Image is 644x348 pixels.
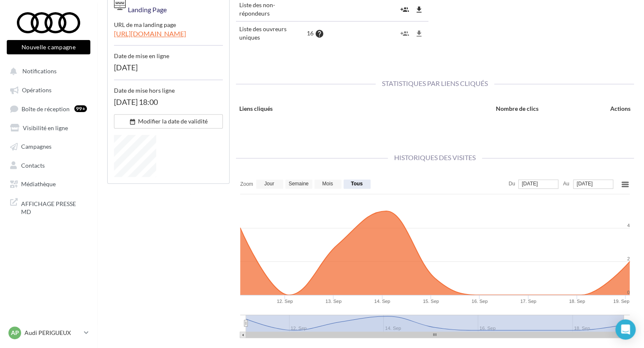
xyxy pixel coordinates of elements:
[114,14,223,29] div: URL de ma landing page
[576,181,593,187] tspan: [DATE]
[376,79,494,87] span: Statistiques par liens cliqués
[236,21,299,46] td: Liste des ouvreurs uniques
[5,195,92,220] a: AFFICHAGE PRESSE MD
[351,181,363,187] text: Tous
[5,82,92,97] a: Opérations
[276,299,292,304] tspan: 12. Sep
[414,5,423,14] i: file_download
[114,29,223,46] a: [URL][DOMAIN_NAME]
[471,299,487,304] tspan: 16. Sep
[400,29,409,38] i: group_add
[114,60,223,80] div: [DATE]
[541,101,634,119] th: Actions
[563,181,569,187] text: Au
[627,256,629,261] tspan: 2
[627,223,629,228] tspan: 4
[398,3,411,16] button: group_add
[509,181,515,187] text: Du
[22,67,57,75] span: Notifications
[114,80,223,95] div: Date de mise hors ligne
[23,124,68,131] span: Visibilité en ligne
[21,180,56,187] span: Médiathèque
[7,325,90,341] a: AP Audi PERIGUEUX
[264,181,274,187] text: Jour
[288,181,308,187] text: Semaine
[520,299,536,304] tspan: 17. Sep
[422,299,438,304] tspan: 15. Sep
[414,29,423,38] i: file_download
[373,101,541,119] th: Nombre de clics
[627,290,629,295] tspan: 0
[114,46,223,60] div: Date de mise en ligne
[24,329,81,337] p: Audi PERIGUEUX
[240,181,253,187] text: Zoom
[398,27,411,40] button: group_add
[374,299,390,304] tspan: 14. Sep
[114,95,223,114] div: [DATE] 18:00
[5,157,92,172] a: Contacts
[5,176,92,191] a: Médiathèque
[114,114,223,128] button: Modifier la date de validité
[21,143,51,150] span: Campagnes
[236,101,373,119] th: Liens cliqués
[613,299,629,304] tspan: 19. Sep
[74,105,87,112] div: 99+
[114,135,223,177] a: Download QR code
[5,63,89,78] button: Notifications
[11,329,19,337] span: AP
[22,86,51,94] span: Opérations
[7,40,90,54] button: Nouvelle campagne
[412,3,425,16] button: file_download
[412,27,425,40] button: file_download
[615,319,636,340] div: Open Intercom Messenger
[5,120,92,135] a: Visibilité en ligne
[5,138,92,153] a: Campagnes
[5,101,92,116] a: Boîte de réception99+
[522,181,538,187] tspan: [DATE]
[322,181,333,187] text: Mois
[388,153,482,161] span: Historiques des visites
[325,299,341,304] tspan: 13. Sep
[21,161,45,169] span: Contacts
[129,118,138,125] i: date_range
[400,5,409,14] i: group_add
[21,198,87,216] span: AFFICHAGE PRESSE MD
[315,29,324,38] i: help
[299,21,327,46] td: 16
[569,299,585,304] tspan: 18. Sep
[22,105,70,112] span: Boîte de réception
